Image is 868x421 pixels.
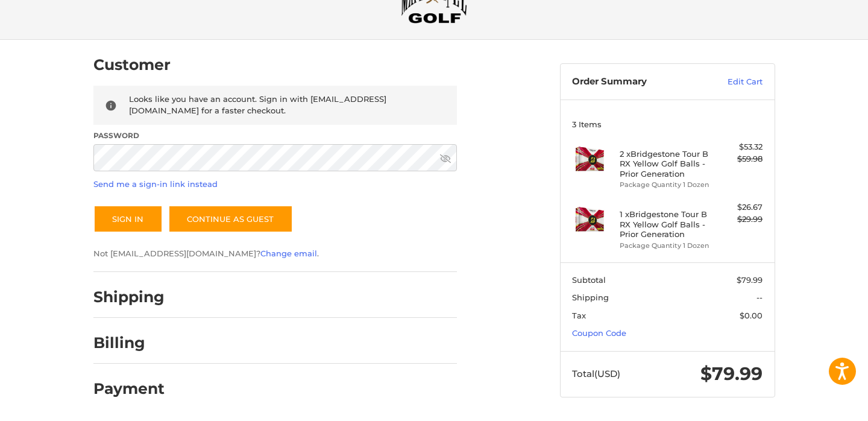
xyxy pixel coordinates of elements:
div: $29.99 [715,214,763,226]
h2: Billing [93,334,164,352]
h3: Order Summary [572,76,702,88]
span: Shipping [572,293,609,302]
div: $59.98 [715,153,763,165]
li: Package Quantity 1 Dozen [620,180,712,190]
a: Continue as guest [168,205,293,233]
h2: Payment [93,379,165,398]
div: $26.67 [715,201,763,214]
a: Send me a sign-in link instead [93,179,218,189]
h4: 2 x Bridgestone Tour B RX Yellow Golf Balls - Prior Generation [620,149,712,179]
h3: 3 Items [572,119,763,129]
span: $79.99 [737,275,763,285]
div: $53.32 [715,141,763,153]
a: Change email [260,248,317,258]
span: Tax [572,311,586,320]
a: Coupon Code [572,328,626,338]
p: Not [EMAIL_ADDRESS][DOMAIN_NAME]? . [93,248,457,260]
button: Sign In [93,205,163,233]
h2: Customer [93,55,171,74]
label: Password [93,130,457,141]
span: Total (USD) [572,368,620,379]
span: Subtotal [572,275,606,285]
span: Looks like you have an account. Sign in with [EMAIL_ADDRESS][DOMAIN_NAME] for a faster checkout. [129,94,386,116]
h2: Shipping [93,288,165,306]
a: Edit Cart [702,76,763,88]
li: Package Quantity 1 Dozen [620,241,712,251]
span: -- [756,293,763,302]
span: $0.00 [740,311,763,320]
h4: 1 x Bridgestone Tour B RX Yellow Golf Balls - Prior Generation [620,209,712,239]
